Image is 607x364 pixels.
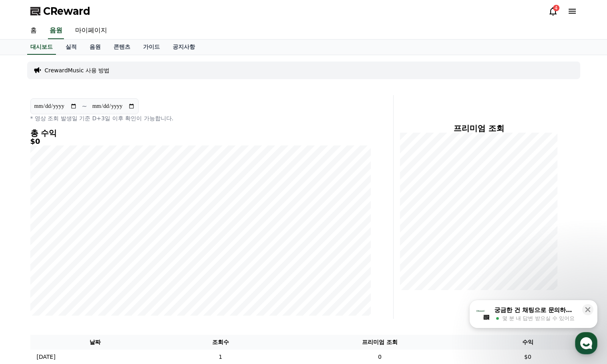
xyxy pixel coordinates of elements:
span: 홈 [25,265,30,272]
a: CrewardMusic 사용 방법 [45,66,110,74]
a: 음원 [83,40,107,55]
a: 4 [548,6,558,16]
a: 공지사항 [166,40,201,55]
th: 프리미엄 조회 [281,335,479,350]
p: * 영상 조회 발생일 기준 D+3일 이후 확인이 가능합니다. [30,114,371,122]
a: 마이페이지 [69,22,113,39]
p: ~ [82,101,87,111]
a: CReward [30,5,90,18]
span: 대화 [73,266,83,272]
a: 대시보드 [27,40,56,55]
h4: 총 수익 [30,129,371,137]
a: 설정 [103,253,153,273]
a: 콘텐츠 [107,40,137,55]
a: 실적 [59,40,83,55]
a: 대화 [53,253,103,273]
a: 홈 [2,253,53,273]
th: 수익 [479,335,577,350]
th: 날짜 [30,335,160,350]
a: 가이드 [137,40,166,55]
a: 음원 [48,22,64,39]
h4: 프리미엄 조회 [400,124,558,133]
h5: $0 [30,137,371,145]
span: CReward [43,5,90,18]
p: [DATE] [37,353,56,361]
span: 설정 [123,265,133,272]
div: 4 [553,5,559,11]
a: 홈 [24,22,43,39]
th: 조회수 [160,335,281,350]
